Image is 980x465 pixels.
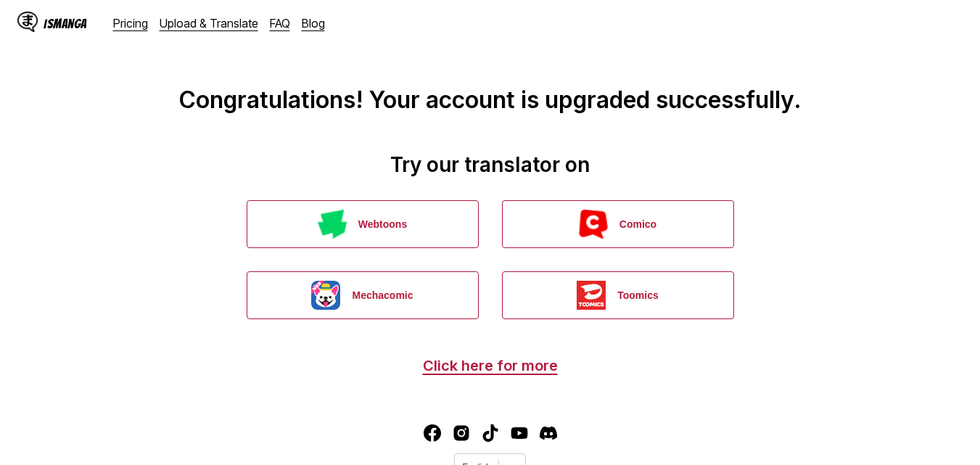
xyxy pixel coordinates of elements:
img: Webtoons [318,210,347,239]
img: IsManga TikTok [482,424,499,442]
a: TikTok [482,424,499,442]
h2: Try our translator on [12,152,968,177]
a: FAQ [270,16,290,30]
img: Mechacomic [311,281,340,310]
a: Discord [540,424,557,442]
h1: Congratulations! Your account is upgraded successfully. [12,15,968,113]
img: IsManga Instagram [453,424,470,442]
div: IsManga [44,17,87,30]
button: Comico [502,200,734,248]
a: Blog [302,16,325,30]
a: Instagram [453,424,470,442]
a: Facebook [424,424,441,442]
img: IsManga YouTube [511,424,528,442]
img: Comico [579,210,608,239]
img: Toomics [577,281,606,310]
a: Upload & Translate [160,16,258,30]
a: IsManga LogoIsManga [17,12,113,35]
a: Click here for more [423,357,558,374]
a: Youtube [511,424,528,442]
img: IsManga Logo [17,12,38,32]
img: IsManga Facebook [424,424,441,442]
a: Pricing [113,16,148,30]
button: Webtoons [247,200,479,248]
img: IsManga Discord [540,424,557,442]
button: Toomics [502,271,734,319]
button: Mechacomic [247,271,479,319]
